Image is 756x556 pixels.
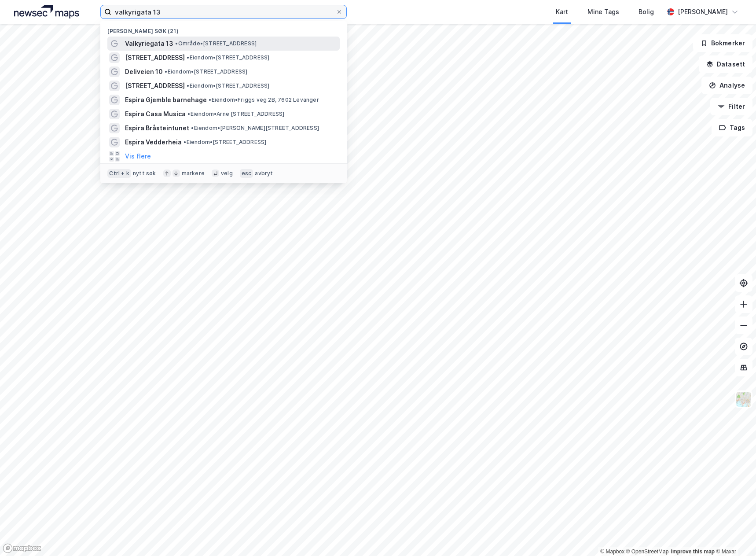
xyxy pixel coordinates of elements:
div: esc [240,169,253,178]
a: OpenStreetMap [626,549,669,555]
span: Espira Gjemble barnehage [125,95,207,105]
div: avbryt [255,170,273,177]
span: • [165,68,167,75]
button: Datasett [699,55,752,73]
iframe: Chat Widget [712,514,756,556]
span: • [191,125,194,131]
input: Søk på adresse, matrikkel, gårdeiere, leietakere eller personer [111,5,336,18]
span: Eiendom • Arne [STREET_ADDRESS] [187,110,284,118]
button: Vis flere [125,151,151,162]
div: Bolig [639,7,654,17]
span: [STREET_ADDRESS] [125,81,185,91]
div: Mine Tags [587,7,619,17]
div: [PERSON_NAME] søk (21) [100,21,347,37]
span: • [187,110,190,117]
span: Deliveien 10 [125,66,163,77]
span: Espira Bråsteintunet [125,123,189,133]
button: Bokmerker [693,34,752,52]
img: logo.a4113a55bc3d86da70a041830d287a7e.svg [14,5,79,18]
span: • [187,82,189,89]
span: Eiendom • [STREET_ADDRESS] [165,68,247,75]
span: Eiendom • Friggs veg 2B, 7602 Levanger [209,96,319,103]
div: Ctrl + k [107,169,131,178]
span: Eiendom • [PERSON_NAME][STREET_ADDRESS] [191,125,319,132]
a: Mapbox [600,549,624,555]
span: Eiendom • [STREET_ADDRESS] [187,54,269,61]
div: markere [182,170,205,177]
button: Analyse [701,77,752,94]
a: Improve this map [671,549,715,555]
span: • [183,139,186,145]
span: Valkyriegata 13 [125,38,173,49]
img: Z [735,391,752,408]
span: • [209,96,211,103]
span: Espira Casa Musica [125,109,186,119]
span: Område • [STREET_ADDRESS] [175,40,257,47]
div: velg [221,170,233,177]
span: [STREET_ADDRESS] [125,52,185,63]
span: Eiendom • [STREET_ADDRESS] [187,82,269,89]
span: Espira Vedderheia [125,137,182,147]
div: Kontrollprogram for chat [712,514,756,556]
div: nytt søk [133,170,156,177]
span: • [175,40,178,47]
span: • [187,54,189,61]
div: [PERSON_NAME] [678,7,728,17]
button: Tags [712,119,752,136]
div: Kart [556,7,568,17]
span: Eiendom • [STREET_ADDRESS] [183,139,266,146]
a: Mapbox homepage [3,543,41,553]
button: Filter [710,98,752,115]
